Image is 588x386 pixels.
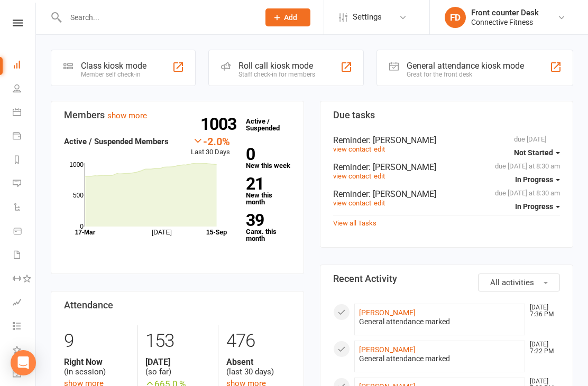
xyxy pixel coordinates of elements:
h3: Recent Activity [333,274,560,284]
strong: 21 [246,176,287,192]
a: Dashboard [13,54,36,78]
button: In Progress [515,170,560,189]
div: Open Intercom Messenger [11,350,36,375]
strong: Right Now [64,357,129,367]
strong: 1003 [200,116,241,132]
span: All activities [490,278,534,287]
a: What's New [13,339,36,363]
div: General attendance marked [359,317,520,326]
span: In Progress [515,175,553,184]
div: 153 [145,325,210,357]
a: view contact [333,199,371,207]
a: 39Canx. this month [246,212,291,242]
div: Class kiosk mode [81,61,146,71]
a: 21New this month [246,176,291,205]
a: edit [374,172,385,180]
a: [PERSON_NAME] [359,345,416,354]
a: edit [374,145,385,153]
time: [DATE] 7:22 PM [525,341,559,355]
strong: 39 [246,212,287,228]
a: Assessments [13,291,36,315]
span: In Progress [515,202,553,211]
a: Reports [13,149,36,173]
a: Calendar [13,101,36,125]
button: All activities [478,274,560,291]
div: -2.0% [191,135,230,147]
button: In Progress [515,197,560,216]
strong: [DATE] [145,357,210,367]
div: Last 30 Days [191,135,230,158]
div: FD [445,7,466,28]
div: Staff check-in for members [238,71,315,78]
span: Add [284,13,297,22]
span: : [PERSON_NAME] [369,135,436,145]
a: [PERSON_NAME] [359,308,416,317]
a: Product Sales [13,220,36,244]
div: Reminder [333,162,560,172]
h3: Due tasks [333,110,560,120]
a: edit [374,199,385,207]
div: (so far) [145,357,210,377]
h3: Attendance [64,300,291,310]
h3: Members [64,110,291,120]
div: General attendance marked [359,354,520,363]
span: : [PERSON_NAME] [369,189,436,199]
a: View all Tasks [333,219,376,227]
a: People [13,78,36,101]
time: [DATE] 7:36 PM [525,304,559,318]
strong: Absent [226,357,291,367]
span: : [PERSON_NAME] [369,162,436,172]
div: General attendance kiosk mode [407,61,524,71]
div: Reminder [333,135,560,145]
button: Not Started [514,143,560,162]
div: Roll call kiosk mode [238,61,315,71]
input: Search... [62,10,252,25]
strong: Active / Suspended Members [64,137,169,146]
a: view contact [333,145,371,153]
div: (last 30 days) [226,357,291,377]
div: Member self check-in [81,71,146,78]
div: Great for the front desk [407,71,524,78]
a: 0New this week [246,146,291,169]
button: Add [265,8,310,26]
div: Reminder [333,189,560,199]
a: 1003Active / Suspended [241,110,287,139]
div: Connective Fitness [471,17,539,27]
div: 9 [64,325,129,357]
div: 476 [226,325,291,357]
span: Not Started [514,148,553,157]
div: (in session) [64,357,129,377]
a: Payments [13,125,36,149]
a: view contact [333,172,371,180]
strong: 0 [246,146,287,162]
div: Front counter Desk [471,8,539,17]
span: Settings [353,5,382,29]
a: show more [107,111,147,120]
